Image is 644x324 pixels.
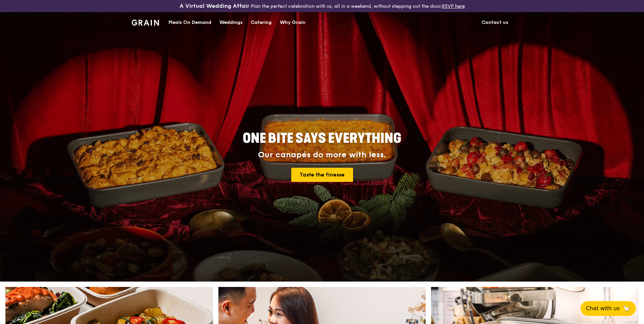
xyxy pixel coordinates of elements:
div: Plan the perfect celebration with us, all in a weekend, without stepping out the door. [128,3,516,9]
div: Weddings [219,12,243,33]
span: Chat with us [586,304,620,313]
a: Taste the finesse [291,168,353,182]
button: Chat with us🦙 [581,301,636,316]
h3: A Virtual Wedding Affair [180,3,249,9]
div: Catering [251,12,272,33]
a: Contact us [478,12,512,33]
span: 🦙 [622,304,630,313]
div: Our canapés do more with less. [200,150,444,160]
a: RSVP here [442,3,465,9]
a: Catering [247,12,276,33]
img: Grain [132,20,159,26]
a: Why Grain [276,12,310,33]
span: ONE BITE SAYS EVERYTHING [243,130,401,147]
div: Meals On Demand [168,12,211,33]
a: GrainGrain [132,12,159,32]
a: Weddings [215,12,247,33]
div: Why Grain [280,12,305,33]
